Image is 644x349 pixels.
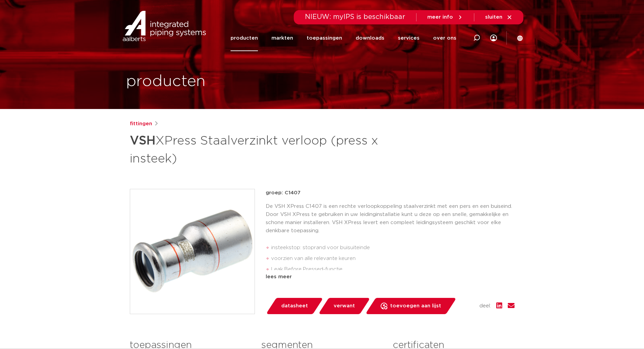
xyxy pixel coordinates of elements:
p: groep: C1407 [266,189,515,197]
span: NIEUW: myIPS is beschikbaar [305,14,405,20]
h1: producten [126,71,206,92]
span: meer info [427,15,453,20]
span: verwant [334,301,355,311]
a: sluiten [485,14,512,20]
li: Leak Before Pressed-functie [271,264,515,275]
a: producten [231,25,258,51]
a: verwant [318,298,370,314]
a: meer info [427,14,463,20]
a: over ons [433,25,456,51]
a: markten [271,25,293,51]
img: Product Image for VSH XPress Staalverzinkt verloop (press x insteek) [130,189,255,314]
strong: VSH [130,135,156,147]
nav: Menu [231,25,456,51]
h1: XPress Staalverzinkt verloop (press x insteek) [130,131,384,167]
span: sluiten [485,15,502,20]
p: De VSH XPress C1407 is een rechte verloopkoppeling staalverzinkt met een pers en een buiseind. Do... [266,202,515,235]
div: lees meer [266,273,515,281]
a: services [398,25,420,51]
span: datasheet [281,301,308,311]
a: downloads [356,25,384,51]
li: voorzien van alle relevante keuren [271,253,515,264]
a: fittingen [130,120,152,128]
span: toevoegen aan lijst [390,301,441,311]
span: deel: [479,302,491,310]
a: datasheet [266,298,323,314]
a: toepassingen [307,25,342,51]
li: insteekstop: stoprand voor buisuiteinde [271,242,515,253]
